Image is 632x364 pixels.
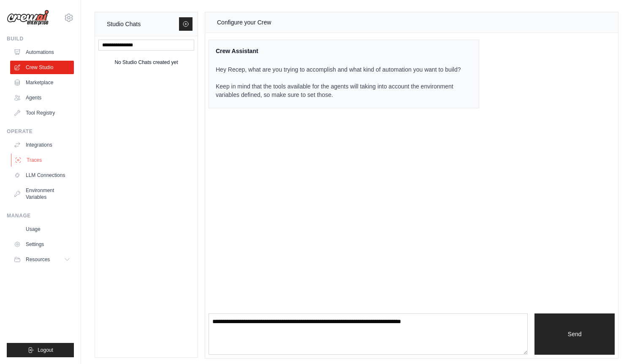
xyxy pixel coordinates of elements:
p: Hey Recep, what are you trying to accomplish and what kind of automation you want to build? Keep ... [216,65,462,99]
button: Resources [10,253,74,266]
div: Configure your Crew [217,17,271,27]
a: Agents [10,91,74,104]
div: Operate [7,128,74,135]
a: Tool Registry [10,106,74,120]
img: Logo [7,10,49,26]
div: No Studio Chats created yet [114,57,178,67]
span: Resources [26,256,50,263]
a: Crew Studio [10,61,74,74]
a: Integrations [10,138,74,152]
a: Traces [11,153,75,167]
div: Manage [7,212,74,219]
span: Logout [38,347,53,353]
button: Logout [7,343,74,357]
a: Marketplace [10,76,74,89]
div: Crew Assistant [216,47,462,55]
div: Build [7,35,74,42]
a: Usage [10,222,74,236]
a: Environment Variables [10,184,74,204]
a: LLM Connections [10,169,74,182]
button: Send [534,313,615,355]
a: Automations [10,45,74,59]
a: Settings [10,238,74,251]
div: Studio Chats [107,19,141,29]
